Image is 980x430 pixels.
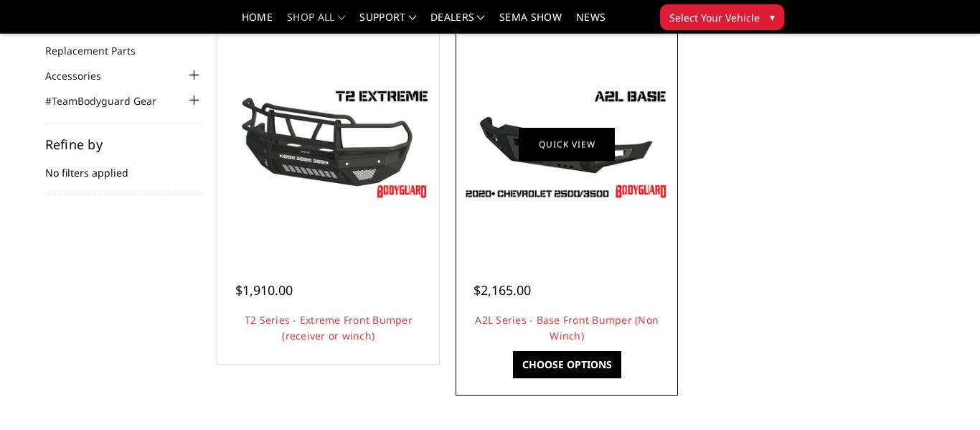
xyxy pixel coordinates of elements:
[45,138,203,195] div: No filters applied
[245,313,413,342] a: T2 Series - Extreme Front Bumper (receiver or winch)
[473,281,531,299] span: $2,165.00
[359,12,416,33] a: Support
[513,351,621,378] a: Choose Options
[45,43,154,58] a: Replacement Parts
[459,37,674,251] a: A2L Series - Base Front Bumper (Non Winch) A2L Series - Base Front Bumper (Non Winch)
[235,281,293,299] span: $1,910.00
[45,138,203,151] h5: Refine by
[660,4,784,30] button: Select Your Vehicle
[519,127,615,161] a: Quick view
[287,12,345,33] a: shop all
[45,93,174,108] a: #TeamBodyguard Gear
[430,12,485,33] a: Dealers
[908,361,980,430] iframe: Chat Widget
[576,12,606,33] a: News
[475,313,659,342] a: A2L Series - Base Front Bumper (Non Winch)
[242,12,273,33] a: Home
[770,9,775,24] span: ▾
[499,12,562,33] a: SEMA Show
[221,37,435,251] a: T2 Series - Extreme Front Bumper (receiver or winch) T2 Series - Extreme Front Bumper (receiver o...
[45,68,119,83] a: Accessories
[669,10,760,25] span: Select Your Vehicle
[459,83,674,204] img: A2L Series - Base Front Bumper (Non Winch)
